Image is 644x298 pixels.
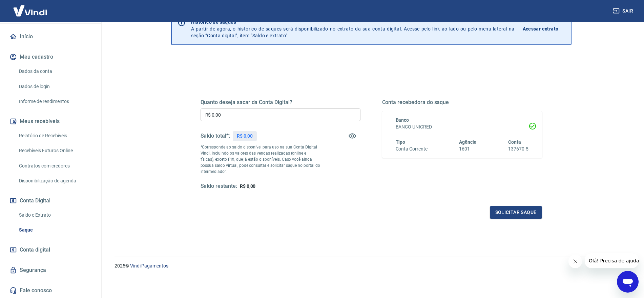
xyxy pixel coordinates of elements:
p: Acessar extrato [523,25,559,32]
button: Sair [611,5,636,17]
button: Solicitar saque [490,206,542,219]
h5: Saldo total*: [201,133,230,139]
h5: Saldo restante: [201,183,237,190]
a: Segurança [8,263,93,278]
a: Acessar extrato [523,19,566,39]
h6: 137670-5 [508,145,528,153]
p: A partir de agora, o histórico de saques será disponibilizado no extrato da sua conta digital. Ac... [191,19,515,39]
a: Disponibilização de agenda [16,174,93,188]
h6: Conta Corrente [396,145,428,153]
p: Histórico de saques [191,19,515,25]
iframe: Fechar mensagem [568,255,582,268]
a: Saldo e Extrato [16,208,93,222]
h5: Quanto deseja sacar da Conta Digital? [201,99,360,106]
a: Fale conosco [8,283,93,298]
span: R$ 0,00 [240,183,256,189]
p: R$ 0,00 [237,133,253,140]
p: 2025 © [115,262,628,270]
img: Vindi [8,0,52,21]
a: Conta digital [8,242,93,257]
button: Meus recebíveis [8,114,93,129]
a: Dados da conta [16,64,93,78]
a: Início [8,29,93,44]
iframe: Mensagem da empresa [585,253,639,268]
h5: Conta recebedora do saque [382,99,542,106]
a: Recebíveis Futuros Online [16,144,93,158]
h6: BANCO UNICRED [396,123,528,131]
span: Olá! Precisa de ajuda? [4,5,57,10]
a: Vindi Pagamentos [130,263,168,269]
iframe: Botão para abrir a janela de mensagens [617,271,639,293]
a: Contratos com credores [16,159,93,173]
a: Dados de login [16,80,93,94]
a: Informe de rendimentos [16,95,93,108]
span: Conta digital [20,245,50,255]
button: Conta Digital [8,193,93,208]
a: Saque [16,223,93,237]
span: Banco [396,117,409,123]
h6: 1601 [459,145,477,153]
a: Relatório de Recebíveis [16,129,93,143]
span: Agência [459,139,477,145]
button: Meu cadastro [8,49,93,64]
p: *Corresponde ao saldo disponível para uso na sua Conta Digital Vindi. Incluindo os valores das ve... [201,144,320,175]
span: Conta [508,139,521,145]
span: Tipo [396,139,406,145]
